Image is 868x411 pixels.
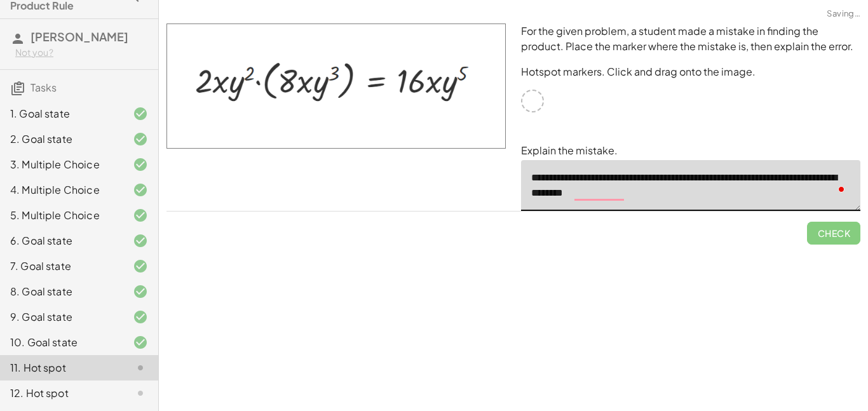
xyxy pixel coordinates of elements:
[10,233,112,248] div: 6. Goal state
[133,284,148,299] i: Task finished and correct.
[10,309,112,325] div: 9. Goal state
[521,24,860,54] p: For the given problem, a student made a mistake in finding the product. Place the marker where th...
[10,157,112,172] div: 3. Multiple Choice
[10,335,112,350] div: 10. Goal state
[521,143,860,158] p: Explain the mistake.
[133,182,148,198] i: Task finished and correct.
[31,29,128,44] span: [PERSON_NAME]
[133,309,148,325] i: Task finished and correct.
[827,8,860,20] span: Saving…
[10,386,112,401] div: 12. Hot spot
[133,259,148,274] i: Task finished and correct.
[10,284,112,299] div: 8. Goal state
[10,106,112,121] div: 1. Goal state
[133,335,148,350] i: Task finished and correct.
[15,46,148,59] div: Not you?
[133,131,148,147] i: Task finished and correct.
[133,157,148,172] i: Task finished and correct.
[10,360,112,375] div: 11. Hot spot
[166,24,506,149] img: b42f739e0bd79d23067a90d0ea4ccfd2288159baac1bcee117f9be6b6edde5c4.png
[521,160,860,211] textarea: To enrich screen reader interactions, please activate Accessibility in Grammarly extension settings
[31,81,57,94] span: Tasks
[133,360,148,375] i: Task not started.
[133,208,148,223] i: Task finished and correct.
[10,131,112,147] div: 2. Goal state
[133,386,148,401] i: Task not started.
[133,233,148,248] i: Task finished and correct.
[521,64,860,79] p: Hotspot markers. Click and drag onto the image.
[10,259,112,274] div: 7. Goal state
[10,182,112,198] div: 4. Multiple Choice
[133,106,148,121] i: Task finished and correct.
[10,208,112,223] div: 5. Multiple Choice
